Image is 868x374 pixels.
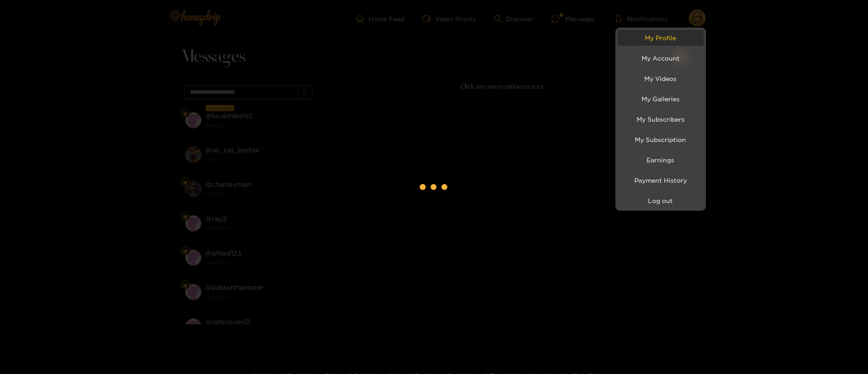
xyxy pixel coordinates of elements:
[618,152,704,168] a: Earnings
[618,111,704,127] a: My Subscribers
[618,132,704,147] a: My Subscription
[618,91,704,107] a: My Galleries
[618,30,704,46] a: My Profile
[618,50,704,66] a: My Account
[618,172,704,188] a: Payment History
[618,71,704,86] a: My Videos
[618,193,704,208] button: Log out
